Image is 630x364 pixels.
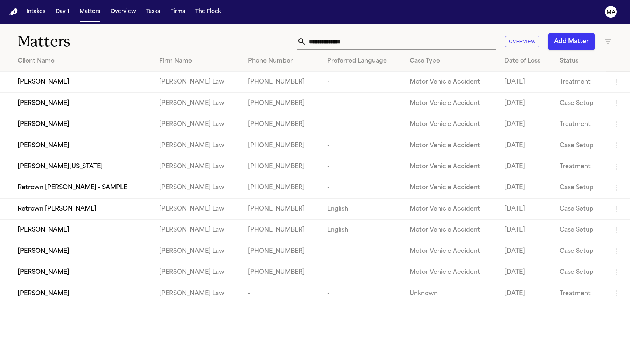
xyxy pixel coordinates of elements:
td: Treatment [554,72,606,93]
td: - [321,72,404,93]
td: Motor Vehicle Accident [404,220,498,241]
button: Add Matter [548,33,595,50]
td: [PERSON_NAME] Law [153,93,242,114]
div: Status [560,57,601,66]
td: - [321,262,404,283]
td: Unknown [404,283,498,304]
td: Motor Vehicle Accident [404,241,498,262]
td: [PERSON_NAME] Law [153,198,242,219]
span: [PERSON_NAME] [18,289,69,298]
td: [DATE] [498,241,554,262]
td: [DATE] [498,135,554,156]
a: Intakes [24,5,48,18]
button: Tasks [143,5,163,18]
td: - [321,283,404,304]
div: Phone Number [248,57,315,66]
td: [PHONE_NUMBER] [242,156,321,177]
td: Case Setup [554,93,606,114]
div: Client Name [18,57,147,66]
button: Matters [77,5,103,18]
span: [PERSON_NAME] [18,99,69,108]
div: Preferred Language [327,57,398,66]
td: Treatment [554,283,606,304]
td: [DATE] [498,72,554,93]
td: [DATE] [498,177,554,198]
td: [DATE] [498,156,554,177]
td: Case Setup [554,177,606,198]
td: [PHONE_NUMBER] [242,220,321,241]
button: Day 1 [53,5,72,18]
span: [PERSON_NAME] [18,226,69,234]
span: [PERSON_NAME] [18,247,69,256]
td: Motor Vehicle Accident [404,72,498,93]
td: Treatment [554,156,606,177]
td: [PERSON_NAME] Law [153,156,242,177]
td: [DATE] [498,283,554,304]
h1: Matters [18,32,188,51]
div: Firm Name [159,57,236,66]
span: [PERSON_NAME] [18,120,69,129]
td: [PERSON_NAME] Law [153,283,242,304]
td: [PHONE_NUMBER] [242,93,321,114]
td: [PHONE_NUMBER] [242,72,321,93]
td: [PHONE_NUMBER] [242,241,321,262]
td: [PERSON_NAME] Law [153,135,242,156]
td: [DATE] [498,114,554,135]
td: [PERSON_NAME] Law [153,177,242,198]
button: Overview [108,5,139,18]
td: Motor Vehicle Accident [404,114,498,135]
span: Retrown [PERSON_NAME] - SAMPLE [18,183,127,192]
td: [DATE] [498,220,554,241]
td: Treatment [554,114,606,135]
div: Case Type [410,57,493,66]
td: [PERSON_NAME] Law [153,262,242,283]
button: Firms [167,5,188,18]
td: [DATE] [498,262,554,283]
span: [PERSON_NAME] [18,78,69,86]
img: Finch Logo [9,8,18,15]
td: Motor Vehicle Accident [404,198,498,219]
div: Date of Loss [504,57,548,66]
td: Case Setup [554,220,606,241]
td: [PHONE_NUMBER] [242,135,321,156]
button: The Flock [192,5,224,18]
td: - [321,177,404,198]
a: Home [9,8,18,15]
td: Motor Vehicle Accident [404,177,498,198]
td: - [321,241,404,262]
span: [PERSON_NAME] [18,141,69,150]
td: - [321,135,404,156]
td: [PHONE_NUMBER] [242,262,321,283]
td: [PERSON_NAME] Law [153,114,242,135]
span: [PERSON_NAME] [18,268,69,277]
td: - [321,93,404,114]
td: [DATE] [498,198,554,219]
td: Case Setup [554,135,606,156]
button: Overview [505,36,539,47]
td: Motor Vehicle Accident [404,135,498,156]
td: - [242,283,321,304]
td: [PHONE_NUMBER] [242,198,321,219]
td: Case Setup [554,241,606,262]
td: [PHONE_NUMBER] [242,114,321,135]
td: Motor Vehicle Accident [404,262,498,283]
td: [PERSON_NAME] Law [153,241,242,262]
td: - [321,156,404,177]
td: [PERSON_NAME] Law [153,72,242,93]
td: - [321,114,404,135]
td: Motor Vehicle Accident [404,93,498,114]
td: Case Setup [554,198,606,219]
span: Retrown [PERSON_NAME] [18,205,97,213]
td: Case Setup [554,262,606,283]
td: Motor Vehicle Accident [404,156,498,177]
td: [PERSON_NAME] Law [153,220,242,241]
span: [PERSON_NAME][US_STATE] [18,162,103,171]
td: [PHONE_NUMBER] [242,177,321,198]
td: English [321,198,404,219]
td: [DATE] [498,93,554,114]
